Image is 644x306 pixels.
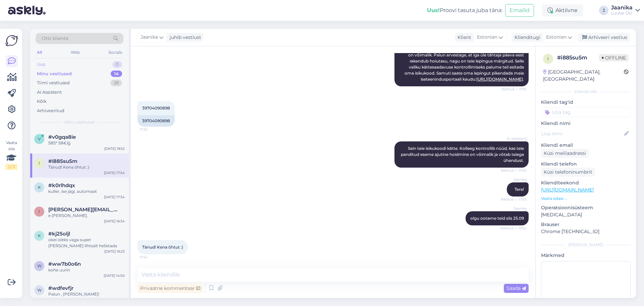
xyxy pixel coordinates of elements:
span: Irja.kuuts@mail.ee [48,207,118,213]
p: Kliendi telefon [541,161,631,168]
div: [PERSON_NAME] [541,242,631,248]
span: olgu ootame teid siis 25.09 [470,216,524,221]
span: Estonian [546,34,567,41]
span: Offline [599,54,629,61]
span: AI Assistent [501,136,527,141]
div: e [PERSON_NAME]. [48,213,125,219]
div: [DATE] 16:34 [104,219,125,224]
span: #kj25oljl [48,231,70,237]
div: Tiimi vestlused [37,80,70,86]
p: Vaata edasi ... [541,195,631,202]
span: Jaanika [501,177,527,182]
div: 39704090898 [138,115,175,127]
span: 17:52 [140,127,165,132]
p: Kliendi nimi [541,120,631,127]
span: k [38,233,41,238]
div: [GEOGRAPHIC_DATA], [GEOGRAPHIC_DATA] [543,69,624,83]
div: 0 [112,61,122,68]
p: Kliendi email [541,142,631,149]
div: AI Assistent [37,89,62,96]
div: [DATE] 17:54 [104,170,125,175]
div: kohe uurin [48,267,125,273]
span: #wdfevfjr [48,285,73,291]
span: w [37,288,42,293]
div: Klienditugi [512,34,540,41]
div: 14 [111,71,122,77]
div: Vaata siia [5,140,17,170]
div: Uus [37,61,45,68]
div: Palun , [PERSON_NAME]! [48,291,125,297]
div: kuller, ise jägi, automaat [48,188,125,194]
input: Lisa tag [541,107,631,117]
div: Kliendi info [541,89,631,95]
span: Tere! [515,187,524,192]
span: Nähtud ✓ 17:54 [500,226,527,231]
span: i [39,161,40,166]
p: Märkmed [541,252,631,259]
div: Arhiveeri vestlus [578,33,630,42]
div: 28 [110,80,122,86]
div: Kõik [37,98,47,105]
a: [URL][DOMAIN_NAME] [541,187,594,193]
button: Emailid [505,4,534,17]
span: 39704090898 [142,105,170,111]
div: Luutar OÜ [611,10,633,16]
a: JaanikaLuutar OÜ [611,5,640,16]
span: #v0gqa8ie [48,134,76,140]
span: Nähtud ✓ 17:51 [501,87,527,92]
div: [DATE] 16:23 [104,249,125,254]
div: [DATE] 13:48 [104,297,125,302]
span: #ww7b0o6n [48,261,81,267]
span: Minu vestlused [64,119,95,125]
div: Proovi tasuta juba täna: [427,6,502,14]
div: Aktiivne [542,4,583,16]
span: #i885su5m [48,158,77,164]
p: Kliendi tag'id [541,99,631,106]
div: All [36,48,43,57]
img: Askly Logo [5,34,18,47]
div: juhib vestlust [167,34,201,41]
span: Otsi kliente [42,35,68,42]
div: Tänud! Kena õhtut :) [48,164,125,170]
div: 585* 58€/g [48,140,125,146]
p: [MEDICAL_DATA] [541,211,631,218]
span: Sain teie isikukoodi kätte. Kolleeg kontrollib nüüd, kas teie panditud eseme ajutine hoidmine on ... [401,146,525,163]
div: Arhiveeritud [37,107,64,114]
span: #k0rlhdqx [48,182,75,188]
b: Uus! [427,7,440,13]
div: [DATE] 14:50 [104,273,125,278]
p: Klienditeekond [541,179,631,186]
a: [URL][DOMAIN_NAME] [476,77,523,82]
span: Jaanika [141,34,158,41]
div: Minu vestlused [37,71,72,77]
span: Nähtud ✓ 17:53 [501,197,527,202]
div: Web [69,48,81,57]
p: Operatsioonisüsteem [541,204,631,211]
span: Tänud! Kena õhtut :) [142,245,183,250]
div: [DATE] 17:34 [104,194,125,200]
span: 17:54 [140,255,165,260]
span: w [37,263,42,268]
span: Estonian [477,34,497,41]
span: v [38,136,41,141]
div: Socials [107,48,123,57]
span: Jaanika [501,206,527,211]
div: Küsi telefoninumbrit [541,168,595,177]
p: Brauser [541,221,631,228]
span: Nähtud ✓ 17:52 [501,168,527,173]
span: k [38,185,41,190]
span: I [39,209,40,214]
div: Privaatne kommentaar [138,284,203,293]
div: Jaanika [611,5,633,10]
input: Lisa nimi [541,130,623,137]
div: 2 / 3 [5,164,17,170]
span: Saada [506,285,526,291]
div: J [599,6,608,15]
div: # i885su5m [557,54,599,62]
p: Chrome [TECHNICAL_ID] [541,228,631,235]
div: okei oleks vaga super [PERSON_NAME] lihtsalt helistada [48,237,125,249]
div: Klient [455,34,471,41]
span: i [547,56,549,61]
div: [DATE] 18:52 [104,146,125,151]
div: Küsi meiliaadressi [541,149,589,158]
